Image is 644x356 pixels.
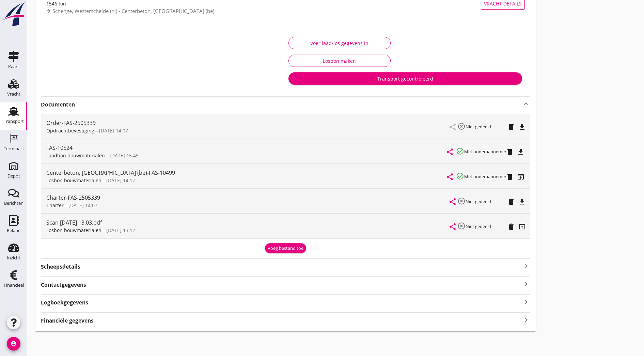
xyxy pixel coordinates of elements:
[507,198,515,206] i: delete
[46,177,447,184] div: —
[41,299,88,307] strong: Logboekgegevens
[522,297,530,307] i: keyboard_arrow_right
[288,55,391,67] button: Losbon maken
[7,256,20,260] div: Inzicht
[46,127,450,134] div: —
[46,202,450,209] div: —
[466,198,491,204] small: Niet gedeeld
[8,65,19,69] div: Kaart
[517,148,525,156] i: file_download
[4,119,24,124] div: Transport
[46,227,101,233] span: Losbon bouwmaterialen
[4,201,23,205] div: Berichten
[522,261,530,271] i: keyboard_arrow_right
[456,147,464,155] i: check_circle_outline
[46,119,450,127] div: Order-FAS-2505339
[294,75,517,82] div: Transport gecontroleerd
[7,228,20,233] div: Relatie
[457,222,466,230] i: highlight_off
[518,223,526,231] i: open_in_browser
[106,227,135,233] span: [DATE] 13:12
[7,174,20,178] div: Depot
[7,92,20,96] div: Vracht
[99,127,128,134] span: [DATE] 14:07
[464,148,506,155] small: Met onderaannemer
[106,177,135,184] span: [DATE] 14:17
[466,124,491,130] small: Niet gedeeld
[46,177,101,184] span: Losbon bouwmaterialen
[46,218,450,227] div: Scan [DATE] 13.03.pdf
[466,223,491,229] small: Niet gedeeld
[288,72,522,85] button: Transport gecontroleerd
[288,37,391,49] button: Voer laad/los gegevens in
[46,227,450,234] div: —
[68,202,97,209] span: [DATE] 14:07
[41,317,94,325] strong: Financiële gegevens
[294,40,385,47] div: Voer laad/los gegevens in
[4,146,23,151] div: Terminals
[446,173,454,181] i: share
[265,243,306,253] button: Voeg bestand toe
[457,197,466,205] i: highlight_off
[46,202,64,209] span: Charter
[41,101,522,109] strong: Documenten
[522,315,530,325] i: keyboard_arrow_right
[46,127,94,134] span: Opdrachtbevestiging
[46,152,447,159] div: —
[449,223,457,231] i: share
[506,173,514,181] i: delete
[52,8,214,14] span: Schenge, Westerschelde (nl) - Centerbeton, [GEOGRAPHIC_DATA] (be)
[41,281,86,289] strong: Contactgegevens
[522,100,530,108] i: keyboard_arrow_up
[507,123,515,131] i: delete
[110,152,139,159] span: [DATE] 15:45
[4,283,24,287] div: Financieel
[46,152,105,159] span: Laadbon bouwmaterialen
[522,280,530,289] i: keyboard_arrow_right
[507,223,515,231] i: delete
[456,172,464,180] i: check_circle_outline
[1,2,26,27] img: logo-small.a267ee39.svg
[268,245,303,252] div: Voeg bestand toe
[518,123,526,131] i: file_download
[518,198,526,206] i: file_download
[7,337,20,351] i: account_circle
[46,194,450,202] div: Charter-FAS-2505339
[464,173,506,180] small: Met onderaannemer
[446,148,454,156] i: share
[46,144,447,152] div: FAS-10524
[506,148,514,156] i: delete
[41,263,80,271] strong: Scheepsdetails
[457,122,466,130] i: highlight_off
[517,173,525,181] i: open_in_browser
[294,57,385,65] div: Losbon maken
[449,198,457,206] i: share
[46,169,447,177] div: Centerbeton, [GEOGRAPHIC_DATA] (be)-FAS-10499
